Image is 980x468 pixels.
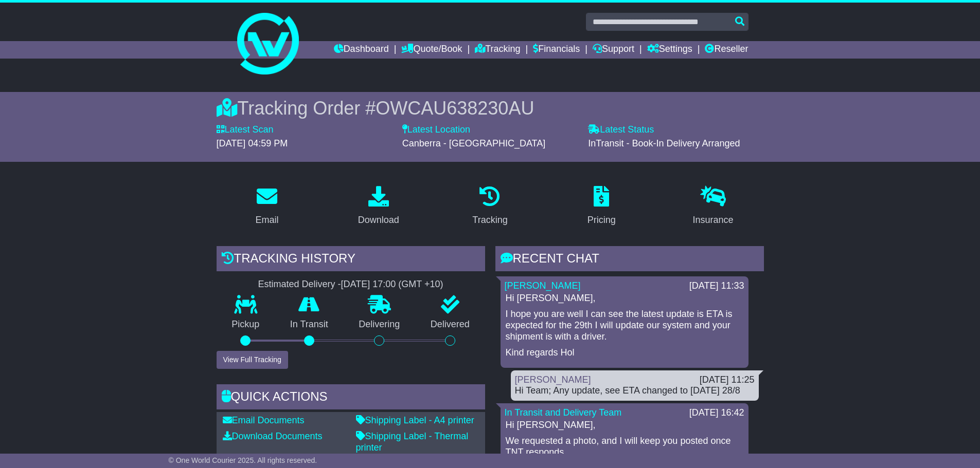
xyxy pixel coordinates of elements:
[217,124,274,136] label: Latest Scan
[506,436,743,458] p: We requested a photo, and I will keep you posted once TNT responds.
[358,213,399,227] div: Download
[356,415,474,425] a: Shipping Label - A4 printer
[217,319,275,330] p: Pickup
[356,431,469,453] a: Shipping Label - Thermal printer
[255,213,278,227] div: Email
[533,41,580,59] a: Financials
[588,124,654,136] label: Latest Status
[217,351,288,369] button: View Full Tracking
[217,97,764,119] div: Tracking Order #
[587,213,616,227] div: Pricing
[505,280,581,291] a: [PERSON_NAME]
[344,319,416,330] p: Delivering
[515,385,755,397] div: Hi Team; Any update, see ETA changed to [DATE] 28/8
[588,138,740,148] span: InTransit - Book-In Delivery Arranged
[223,431,323,441] a: Download Documents
[376,98,534,119] span: OWCAU638230AU
[223,415,305,425] a: Email Documents
[515,375,591,385] a: [PERSON_NAME]
[351,182,406,231] a: Download
[647,41,692,59] a: Settings
[217,384,485,412] div: Quick Actions
[334,41,389,59] a: Dashboard
[402,138,545,148] span: Canberra - [GEOGRAPHIC_DATA]
[693,213,734,227] div: Insurance
[581,182,622,231] a: Pricing
[169,456,317,464] span: © One World Courier 2025. All rights reserved.
[495,246,764,274] div: RECENT CHAT
[248,182,285,231] a: Email
[700,375,755,386] div: [DATE] 11:25
[689,407,744,419] div: [DATE] 16:42
[472,213,507,227] div: Tracking
[217,138,288,148] span: [DATE] 04:59 PM
[593,41,634,59] a: Support
[506,347,743,359] p: Kind regards Hol
[275,319,344,330] p: In Transit
[415,319,485,330] p: Delivered
[506,420,743,431] p: Hi [PERSON_NAME],
[402,124,470,136] label: Latest Location
[475,41,520,59] a: Tracking
[217,279,485,290] div: Estimated Delivery -
[705,41,748,59] a: Reseller
[506,309,743,342] p: I hope you are well I can see the latest update is ETA is expected for the 29th I will update our...
[341,279,443,290] div: [DATE] 17:00 (GMT +10)
[401,41,462,59] a: Quote/Book
[689,280,744,292] div: [DATE] 11:33
[505,407,622,418] a: In Transit and Delivery Team
[506,293,743,304] p: Hi [PERSON_NAME],
[466,182,514,231] a: Tracking
[686,182,740,231] a: Insurance
[217,246,485,274] div: Tracking history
